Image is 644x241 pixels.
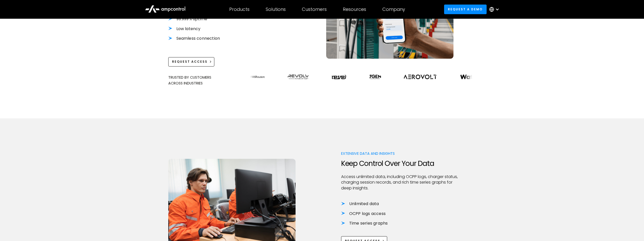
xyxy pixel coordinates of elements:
[168,75,242,86] div: Trusted By Customers Across Industries
[266,7,286,12] div: Solutions
[343,7,366,12] div: Resources
[341,201,461,207] li: Unlimited data
[168,57,215,67] a: Request Access
[341,211,461,216] li: OCPP logs access
[168,36,288,41] li: Seamless connection
[302,7,327,12] div: Customers
[382,7,405,12] div: Company
[341,221,461,226] li: Time series graphs
[172,59,207,64] div: Request Access
[229,7,250,12] div: Products
[168,16,288,22] li: 99.999% uptime
[341,151,461,156] div: Extensive Data and Insights
[168,26,288,32] li: Low latency
[168,41,288,47] p: ‍
[341,174,461,191] p: Access unlimited data, including OCPP logs, charger status, charging session records, and rich ti...
[444,5,487,14] a: Request a demo
[341,159,461,168] h2: Keep Control Over Your Data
